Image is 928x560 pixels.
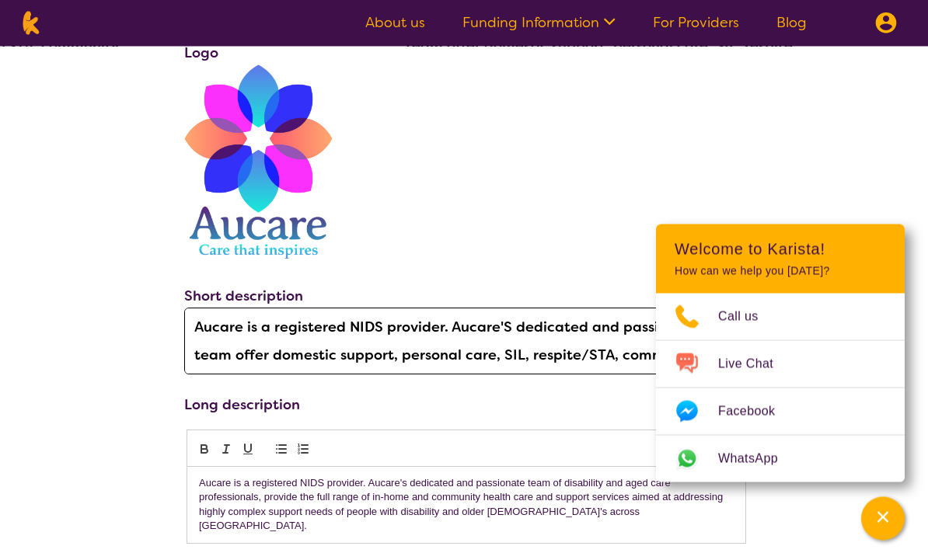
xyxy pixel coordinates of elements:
img: Karista logo [19,12,43,35]
a: For Providers [653,13,739,32]
a: About us [365,13,425,32]
label: Long description [184,396,300,415]
label: Logo [184,44,218,63]
img: pxtnkcyzh0s3chkr6hsj.png [184,65,333,259]
p: Aucare is a registered NIDS provider. Aucare's dedicated and passionate team of disability and ag... [199,477,734,534]
div: Channel Menu [656,224,905,482]
p: How can we help you [DATE]? [675,265,886,278]
a: Funding Information [462,13,616,32]
span: WhatsApp [718,447,797,471]
img: menu [875,12,897,34]
span: Facebook [718,400,794,423]
ul: Choose channel [656,294,905,482]
label: Short description [184,287,303,306]
a: Blog [776,13,807,32]
a: Web link opens in a new tab. [656,436,905,482]
button: Channel Menu [861,497,905,541]
span: Call us [718,305,777,329]
span: Live Chat [718,353,792,376]
h2: Welcome to Karista! [675,240,886,259]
